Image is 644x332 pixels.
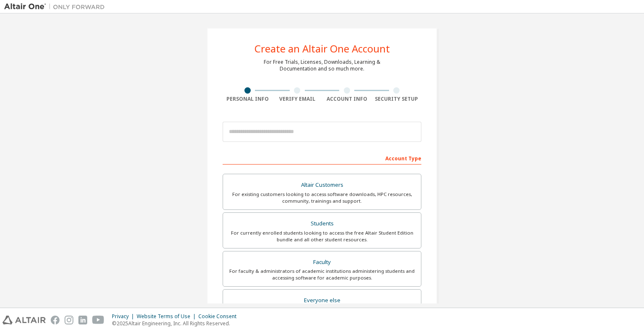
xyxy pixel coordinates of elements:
div: Account Info [322,96,372,102]
div: Website Terms of Use [137,313,198,320]
p: © 2025 Altair Engineering, Inc. All Rights Reserved. [112,320,241,327]
div: For faculty & administrators of academic institutions administering students and accessing softwa... [228,268,416,281]
img: instagram.svg [65,316,73,324]
div: For existing customers looking to access software downloads, HPC resources, community, trainings ... [228,191,416,204]
div: Students [228,218,416,230]
img: facebook.svg [51,316,60,324]
div: Privacy [112,313,137,320]
div: For Free Trials, Licenses, Downloads, Learning & Documentation and so much more. [264,59,380,72]
img: Altair One [4,3,109,11]
div: Account Type [223,151,421,165]
div: Faculty [228,256,416,268]
div: For currently enrolled students looking to access the free Altair Student Edition bundle and all ... [228,230,416,243]
div: Create an Altair One Account [254,44,390,54]
div: Cookie Consent [198,313,241,320]
div: Personal Info [223,96,273,102]
div: Security Setup [372,96,422,102]
div: Verify Email [273,96,322,102]
div: Everyone else [228,295,416,306]
img: altair_logo.svg [3,316,46,324]
img: youtube.svg [92,316,104,324]
img: linkedin.svg [78,316,87,324]
div: Altair Customers [228,179,416,191]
